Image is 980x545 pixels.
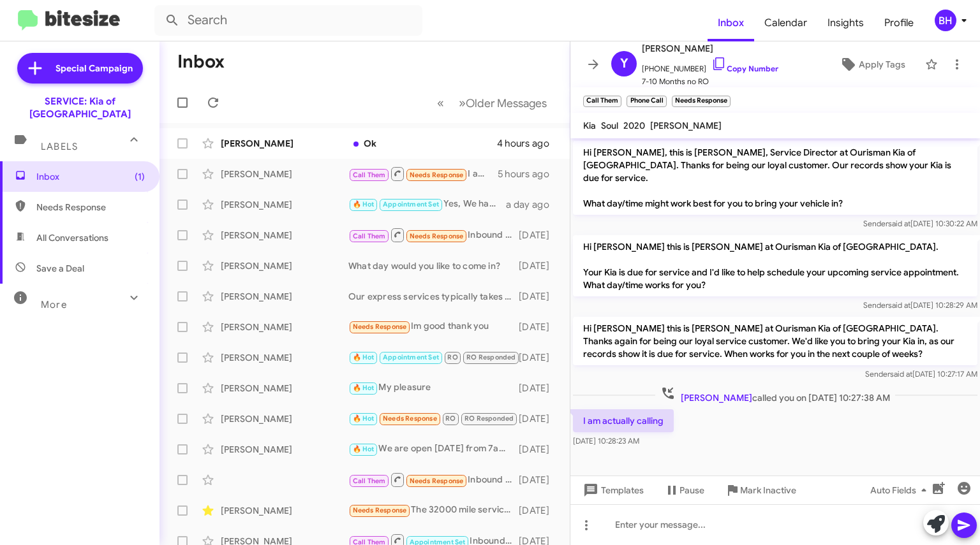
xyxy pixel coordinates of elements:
[451,90,554,116] button: Next
[348,472,519,488] div: Inbound Call
[573,141,977,215] p: Hi [PERSON_NAME], this is [PERSON_NAME], Service Director at Ourisman Kia of [GEOGRAPHIC_DATA]. T...
[41,141,78,152] span: Labels
[429,90,452,116] button: Previous
[498,168,560,180] div: 5 hours ago
[221,168,348,180] div: [PERSON_NAME]
[348,259,519,272] div: What day would you like to come in?
[655,386,895,404] span: called you on [DATE] 10:27:38 AM
[924,10,966,31] button: BH
[711,64,778,73] a: Copy Number
[935,10,956,31] div: BH
[519,351,560,364] div: [DATE]
[348,166,498,182] div: I am actually calling
[353,384,375,392] span: 🔥 Hot
[221,351,348,364] div: [PERSON_NAME]
[863,300,977,310] span: Sender [DATE] 10:28:29 AM
[56,62,133,75] span: Special Campaign
[519,474,560,486] div: [DATE]
[36,201,145,214] span: Needs Response
[817,4,874,41] a: Insights
[890,369,912,379] span: said at
[519,504,560,517] div: [DATE]
[383,200,439,208] span: Appointment Set
[601,120,618,131] span: Soul
[410,171,464,179] span: Needs Response
[353,353,375,361] span: 🔥 Hot
[519,412,560,425] div: [DATE]
[519,443,560,456] div: [DATE]
[519,229,560,242] div: [DATE]
[348,381,519,395] div: My pleasure
[865,369,977,379] span: Sender [DATE] 10:27:17 AM
[221,290,348,303] div: [PERSON_NAME]
[221,504,348,517] div: [PERSON_NAME]
[888,219,910,228] span: said at
[445,414,456,423] span: RO
[642,41,778,56] span: [PERSON_NAME]
[519,382,560,395] div: [DATE]
[348,290,519,303] div: Our express services typically takes about 1.5 hour to 2 hours. We're open on Saturdays as well.
[348,442,519,456] div: We are open [DATE] from 7am to 4pm.
[447,353,457,361] span: RO
[221,412,348,425] div: [PERSON_NAME]
[715,479,806,502] button: Mark Inactive
[623,120,645,131] span: 2020
[348,137,497,150] div: Ok
[36,262,84,275] span: Save a Deal
[860,479,942,502] button: Auto Fields
[519,259,560,272] div: [DATE]
[740,479,796,502] span: Mark Inactive
[437,95,444,111] span: «
[459,95,466,111] span: »
[519,321,560,333] div: [DATE]
[863,219,977,228] span: Sender [DATE] 10:30:22 AM
[353,200,375,208] span: 🔥 Hot
[466,96,547,110] span: Older Messages
[650,120,722,131] span: [PERSON_NAME]
[754,4,817,41] a: Calendar
[36,170,145,183] span: Inbox
[348,411,519,426] div: That's perfect!
[135,170,145,183] span: (1)
[519,290,560,303] div: [DATE]
[506,198,560,211] div: a day ago
[497,137,560,150] div: 4 hours ago
[570,479,654,502] button: Templates
[672,96,731,107] small: Needs Response
[17,53,143,84] a: Special Campaign
[430,90,554,116] nav: Page navigation example
[573,436,639,446] span: [DATE] 10:28:23 AM
[353,477,386,485] span: Call Them
[681,392,752,403] span: [PERSON_NAME]
[627,96,666,107] small: Phone Call
[410,477,464,485] span: Needs Response
[383,353,439,361] span: Appointment Set
[573,317,977,365] p: Hi [PERSON_NAME] this is [PERSON_NAME] at Ourisman Kia of [GEOGRAPHIC_DATA]. Thanks again for bei...
[583,96,621,107] small: Call Them
[573,235,977,296] p: Hi [PERSON_NAME] this is [PERSON_NAME] at Ourisman Kia of [GEOGRAPHIC_DATA]. Your Kia is due for ...
[464,414,514,423] span: RO Responded
[642,75,778,88] span: 7-10 Months no RO
[708,4,754,41] a: Inbox
[221,259,348,272] div: [PERSON_NAME]
[583,120,596,131] span: Kia
[654,479,715,502] button: Pause
[642,56,778,75] span: [PHONE_NUMBER]
[825,53,919,76] button: Apply Tags
[41,299,67,310] span: More
[353,171,386,179] span: Call Them
[221,321,348,333] div: [PERSON_NAME]
[573,409,674,432] p: I am actually calling
[221,198,348,211] div: [PERSON_NAME]
[353,445,375,453] span: 🔥 Hot
[466,353,516,361] span: RO Responded
[870,479,932,502] span: Auto Fields
[221,382,348,395] div: [PERSON_NAME]
[177,52,225,72] h1: Inbox
[383,414,437,423] span: Needs Response
[859,53,905,76] span: Apply Tags
[874,4,924,41] a: Profile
